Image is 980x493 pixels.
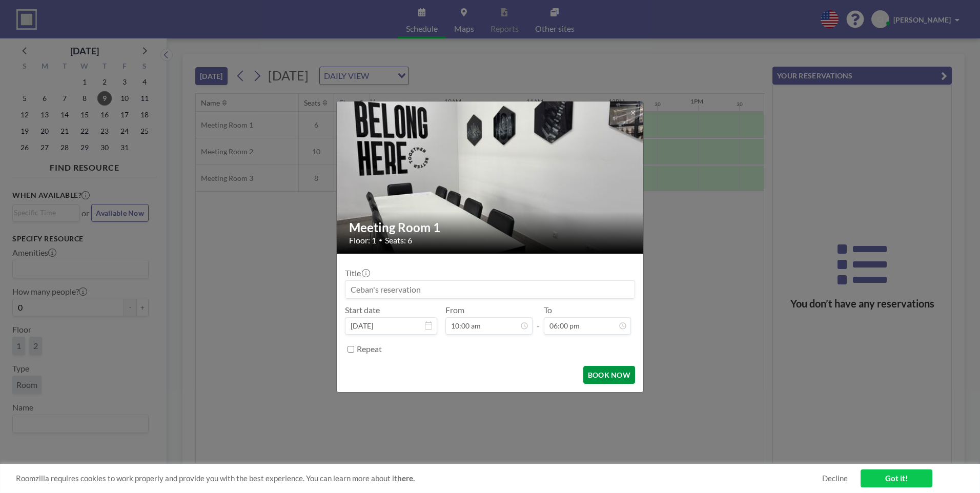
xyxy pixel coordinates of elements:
[349,235,376,245] span: Floor: 1
[445,305,464,315] label: From
[397,474,415,483] a: here.
[337,62,644,293] img: 537.jpg
[349,220,632,235] h2: Meeting Room 1
[16,474,822,483] span: Roomzilla requires cookies to work properly and provide you with the best experience. You can lea...
[544,305,552,315] label: To
[379,236,382,244] span: •
[357,344,382,354] label: Repeat
[537,309,540,331] span: -
[345,281,635,298] input: Ceban's reservation
[583,366,635,384] button: BOOK NOW
[861,469,932,487] a: Got it!
[385,235,412,245] span: Seats: 6
[345,305,380,315] label: Start date
[345,268,369,278] label: Title
[822,474,848,483] a: Decline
